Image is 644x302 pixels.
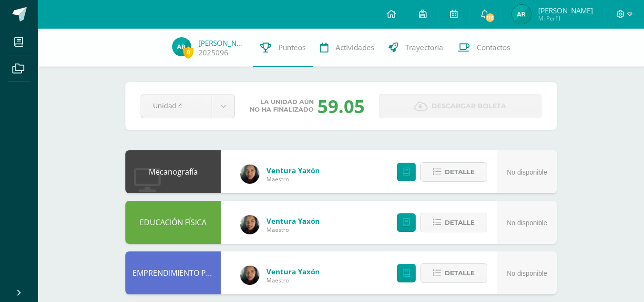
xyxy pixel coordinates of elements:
[266,216,320,226] a: Ventura Yaxón
[240,165,259,184] img: 8175af1d143b9940f41fde7902e8cac3.png
[420,162,487,182] button: Detalle
[538,6,593,15] span: [PERSON_NAME]
[266,267,320,276] a: Ventura Yaxón
[125,201,221,244] div: EDUCACIÓN FÍSICA
[317,94,365,118] div: 59.05
[125,251,221,294] div: EMPRENDIMIENTO PARA LA PRODUCTIVIDAD
[512,5,531,24] img: 9fe4e505b6d6d40c1a83f2ca7b8d9b68.png
[198,48,228,58] a: 2025096
[266,276,320,284] span: Maestro
[420,263,487,283] button: Detalle
[445,163,475,181] span: Detalle
[172,37,191,56] img: 9fe4e505b6d6d40c1a83f2ca7b8d9b68.png
[538,14,593,22] span: Mi Perfil
[125,150,221,193] div: Mecanografía
[313,29,381,67] a: Actividades
[450,29,517,67] a: Contactos
[153,94,200,117] span: Unidad 4
[507,219,547,227] span: No disponible
[485,12,495,23] span: 116
[266,166,320,175] a: Ventura Yaxón
[420,213,487,232] button: Detalle
[336,42,374,52] span: Actividades
[445,214,475,231] span: Detalle
[507,168,547,176] span: No disponible
[240,266,259,285] img: 8175af1d143b9940f41fde7902e8cac3.png
[405,42,443,52] span: Trayectoria
[507,270,547,277] span: No disponible
[381,29,450,67] a: Trayectoria
[183,46,194,58] span: 0
[431,94,506,118] span: Descargar boleta
[278,42,306,52] span: Punteos
[477,42,510,52] span: Contactos
[445,264,475,282] span: Detalle
[198,38,246,48] a: [PERSON_NAME]
[141,94,235,118] a: Unidad 4
[266,175,320,183] span: Maestro
[250,98,314,114] span: La unidad aún no ha finalizado
[266,226,320,234] span: Maestro
[253,29,313,67] a: Punteos
[240,215,259,234] img: 8175af1d143b9940f41fde7902e8cac3.png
